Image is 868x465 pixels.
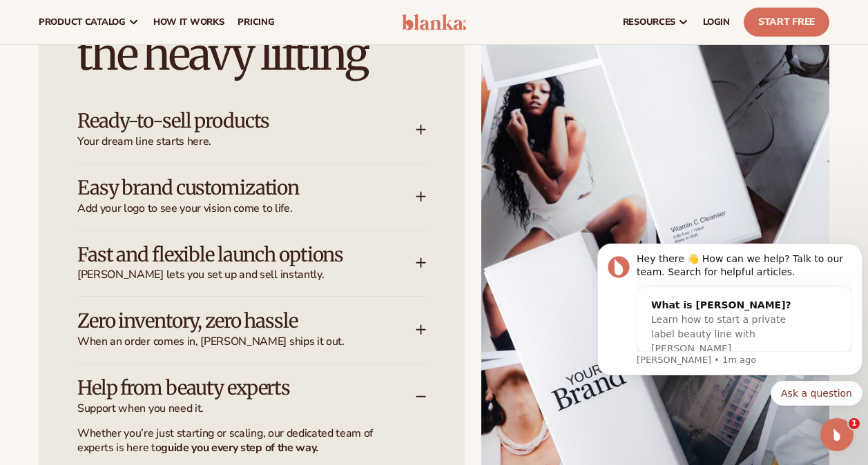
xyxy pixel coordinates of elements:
a: Start Free [744,8,829,37]
h3: Help from beauty experts [77,377,374,399]
iframe: Intercom notifications message [592,231,868,414]
h3: Fast and flexible launch options [77,244,374,266]
span: When an order comes in, [PERSON_NAME] ships it out. [77,335,416,349]
h3: Easy brand customization [77,177,374,199]
h3: Ready-to-sell products [77,110,374,132]
span: [PERSON_NAME] lets you set up and sell instantly. [77,268,416,282]
span: Support when you need it. [77,402,416,416]
span: 1 [849,418,860,429]
span: Add your logo to see your vision come to life. [77,201,416,216]
span: pricing [238,17,274,28]
p: Whether you’re just starting or scaling, our dedicated team of experts is here to [77,426,409,455]
img: logo [402,14,467,30]
span: LOGIN [703,17,730,28]
span: resources [623,17,675,28]
h3: Zero inventory, zero hassle [77,310,374,332]
strong: guide you every step of the way. [161,440,318,455]
span: How It Works [153,17,224,28]
span: Your dream line starts here. [77,135,416,149]
iframe: Intercom live chat [820,418,853,451]
span: product catalog [39,17,126,28]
